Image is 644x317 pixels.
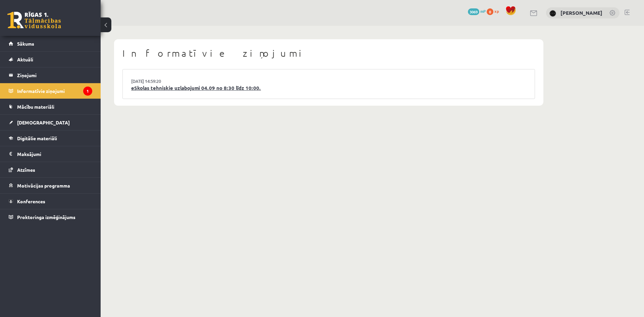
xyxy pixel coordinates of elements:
[17,214,75,220] span: Proktoringa izmēģinājums
[9,130,92,146] a: Digitālie materiāli
[17,167,35,173] span: Atzīmes
[468,8,486,14] a: 3069 mP
[560,9,602,16] a: [PERSON_NAME]
[131,78,181,85] a: [DATE] 14:59:20
[9,67,92,83] a: Ziņojumi
[9,52,92,67] a: Aktuāli
[9,146,92,162] a: Maksājumi
[17,182,70,189] span: Motivācijas programma
[487,8,493,15] span: 0
[17,56,33,62] span: Aktuāli
[17,198,45,204] span: Konferences
[17,67,92,83] legend: Ziņojumi
[9,115,92,130] a: [DEMOGRAPHIC_DATA]
[17,146,92,162] legend: Maksājumi
[9,99,92,114] a: Mācību materiāli
[9,36,92,51] a: Sākums
[487,8,502,14] a: 0 xp
[468,8,479,15] span: 3069
[9,162,92,177] a: Atzīmes
[9,209,92,225] a: Proktoringa izmēģinājums
[9,83,92,99] a: Informatīvie ziņojumi1
[83,87,92,96] i: 1
[549,10,556,17] img: Ansis Eglājs
[122,48,535,59] h1: Informatīvie ziņojumi
[17,104,54,110] span: Mācību materiāli
[17,119,70,125] span: [DEMOGRAPHIC_DATA]
[480,8,486,14] span: mP
[494,8,499,14] span: xp
[7,12,61,29] a: Rīgas 1. Tālmācības vidusskola
[17,135,57,141] span: Digitālie materiāli
[9,194,92,209] a: Konferences
[131,84,526,92] a: eSkolas tehniskie uzlabojumi 04.09 no 8:30 līdz 10:00.
[17,83,92,99] legend: Informatīvie ziņojumi
[17,41,34,47] span: Sākums
[9,178,92,193] a: Motivācijas programma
